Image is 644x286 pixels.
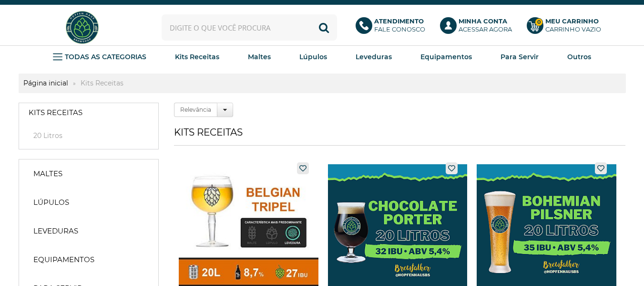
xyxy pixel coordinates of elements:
a: Lúpulos [24,193,153,212]
strong: Lúpulos [33,198,69,207]
strong: Leveduras [33,226,78,236]
a: AtendimentoFale conosco [356,17,430,38]
img: Hopfen Haus BrewShop [64,10,100,45]
a: Equipamentos [24,250,153,269]
input: Digite o que você procura [162,14,337,41]
strong: Leveduras [356,53,392,61]
b: Minha Conta [459,17,507,25]
strong: Kits Receitas [76,79,128,87]
strong: Kits Receitas [175,53,219,61]
a: Outros [567,50,591,64]
a: Maltes [24,164,153,183]
b: Atendimento [374,17,424,25]
a: Kits Receitas [175,50,219,64]
a: Equipamentos [420,50,472,64]
a: Kits Receitas [19,103,158,122]
p: Acessar agora [459,17,512,33]
strong: Maltes [33,169,62,179]
a: Minha ContaAcessar agora [440,17,517,38]
a: Para Servir [501,50,539,64]
label: Relevância [174,103,217,117]
button: Buscar [311,14,337,41]
strong: Outros [567,53,591,61]
a: 20 Litros [29,131,149,140]
strong: 0 [535,18,543,26]
strong: TODAS AS CATEGORIAS [65,53,146,61]
a: Leveduras [356,50,392,64]
strong: Maltes [248,53,271,61]
p: Fale conosco [374,17,425,33]
a: Página inicial [19,79,73,87]
strong: Kits Receitas [29,108,82,117]
div: Carrinho Vazio [545,25,601,33]
h1: Kits Receitas [174,127,625,146]
strong: Lúpulos [299,53,327,61]
a: TODAS AS CATEGORIAS [53,50,146,64]
a: Lúpulos [299,50,327,64]
strong: Para Servir [501,53,539,61]
strong: Equipamentos [420,53,472,61]
b: Meu Carrinho [545,17,599,25]
a: Maltes [248,50,271,64]
strong: Equipamentos [33,255,94,265]
a: Leveduras [24,222,153,241]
